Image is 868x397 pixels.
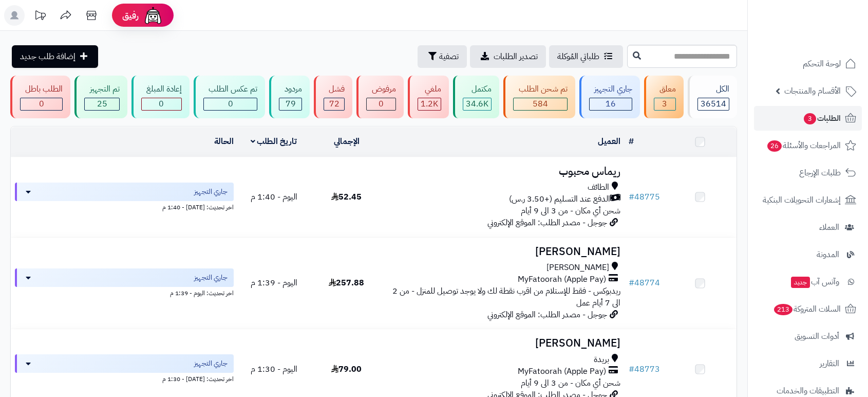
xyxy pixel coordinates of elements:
span: اليوم - 1:39 م [251,277,297,289]
div: مرفوض [366,83,395,95]
div: تم التجهيز [84,83,119,95]
div: 0 [204,98,257,110]
span: 26 [767,140,782,152]
a: معلق 3 [642,76,685,118]
span: جوجل - مصدر الطلب: الموقع الإلكتروني [487,216,607,229]
span: لوحة التحكم [803,57,841,71]
a: إضافة طلب جديد [12,45,98,68]
span: تصفية [439,50,459,63]
span: الطائف [588,182,609,193]
span: 257.88 [329,277,364,289]
a: مردود 79 [267,76,311,118]
div: إعادة المبلغ [141,83,182,95]
a: العملاء [754,215,862,240]
span: # [629,191,634,203]
div: 0 [142,98,181,110]
h3: ريماس محبوب [387,166,620,177]
a: الكل36514 [686,76,739,118]
span: جاري التجهيز [194,358,228,369]
span: 0 [379,98,384,110]
span: # [629,277,634,289]
span: السلات المتروكة [773,302,841,316]
span: جوجل - مصدر الطلب: الموقع الإلكتروني [487,309,607,321]
a: # [629,135,634,148]
div: 0 [367,98,395,110]
a: العميل [598,135,620,148]
span: المراجعات والأسئلة [766,138,841,153]
div: ملغي [418,83,441,95]
div: 16 [590,98,632,110]
span: التقارير [820,356,839,371]
span: 3 [804,113,816,124]
div: مكتمل [463,83,492,95]
a: أدوات التسويق [754,324,862,349]
div: 0 [21,98,62,110]
div: تم عكس الطلب [203,83,257,95]
a: التقارير [754,351,862,376]
span: 0 [159,98,164,110]
div: جاري التجهيز [589,83,632,95]
span: 0 [228,98,233,110]
span: 79 [286,98,296,110]
span: 584 [533,98,548,110]
a: وآتس آبجديد [754,269,862,294]
a: إشعارات التحويلات البنكية [754,188,862,212]
a: الطلب باطل 0 [8,76,72,118]
a: السلات المتروكة213 [754,297,862,321]
span: # [629,363,634,375]
a: تم التجهيز 25 [72,76,129,118]
a: ملغي 1.2K [406,76,451,118]
a: تم شحن الطلب 584 [501,76,577,118]
span: رفيق [122,9,139,22]
span: 16 [606,98,616,110]
button: تصفية [418,45,467,68]
span: 72 [329,98,339,110]
div: اخر تحديث: اليوم - 1:39 م [15,287,234,298]
span: MyFatoorah (Apple Pay) [518,274,606,285]
span: شحن أي مكان - من 3 الى 9 أيام [521,205,620,217]
span: الأقسام والمنتجات [784,84,841,98]
span: 3 [662,98,667,110]
div: اخر تحديث: [DATE] - 1:30 م [15,373,234,384]
div: 79 [279,98,301,110]
span: ريدبوكس - فقط للإستلام من اقرب نقطة لك ولا يوجد توصيل للمنزل - من 2 الى 7 أيام عمل [392,285,620,309]
div: الطلب باطل [20,83,63,95]
a: تصدير الطلبات [470,45,546,68]
a: تاريخ الطلب [251,135,297,148]
a: تم عكس الطلب 0 [192,76,267,118]
span: وآتس آب [790,275,839,289]
h3: [PERSON_NAME] [387,246,620,258]
a: جاري التجهيز 16 [577,76,642,118]
a: الإجمالي [334,135,360,148]
a: فشل 72 [312,76,354,118]
span: الطلبات [803,111,841,125]
span: المدونة [817,247,839,262]
span: شحن أي مكان - من 3 الى 9 أيام [521,377,620,389]
span: جاري التجهيز [194,187,228,197]
a: إعادة المبلغ 0 [129,76,192,118]
span: 34.6K [466,98,488,110]
h3: [PERSON_NAME] [387,337,620,349]
a: الطلبات3 [754,106,862,131]
div: 1166 [418,98,441,110]
img: ai-face.png [143,5,163,26]
div: 584 [514,98,567,110]
span: إضافة طلب جديد [20,50,76,63]
a: طلبات الإرجاع [754,160,862,185]
div: 34569 [463,98,491,110]
div: الكل [697,83,729,95]
span: طلباتي المُوكلة [557,50,599,63]
span: 0 [39,98,44,110]
a: طلباتي المُوكلة [549,45,623,68]
span: 52.45 [331,191,362,203]
a: مكتمل 34.6K [451,76,501,118]
div: 25 [85,98,119,110]
span: جديد [791,277,810,288]
span: أدوات التسويق [795,329,839,344]
span: تصدير الطلبات [494,50,538,63]
a: تحديثات المنصة [27,5,53,28]
div: تم شحن الطلب [513,83,567,95]
a: المراجعات والأسئلة26 [754,133,862,158]
span: الدفع عند التسليم (+3.50 ر.س) [509,193,610,205]
div: اخر تحديث: [DATE] - 1:40 م [15,201,234,212]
